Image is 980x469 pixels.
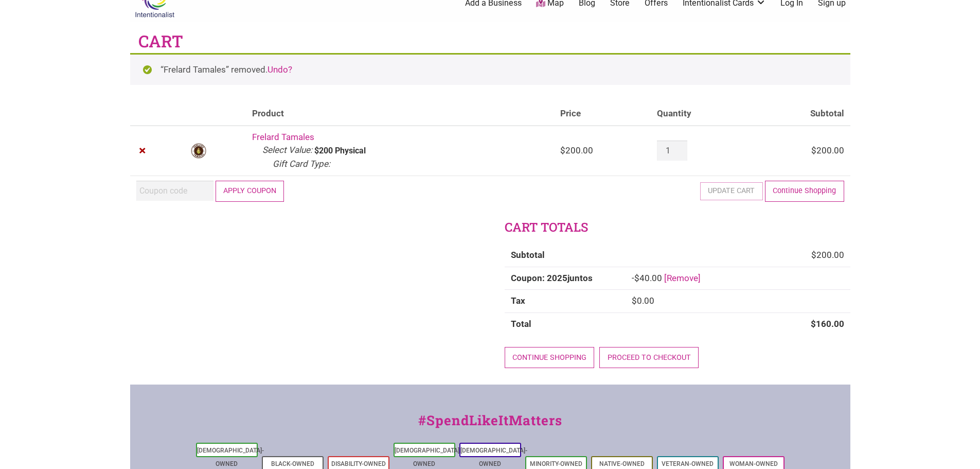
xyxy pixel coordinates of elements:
a: Disability-Owned [331,460,386,467]
span: $ [634,273,639,283]
th: Quantity [651,102,751,126]
div: “Frelard Tamales” removed. [130,53,850,85]
a: Woman-Owned [729,460,778,467]
th: Coupon: 2025juntos [505,267,626,290]
a: Black-Owned [271,460,314,467]
dt: Select Value: [262,144,312,157]
span: 40.00 [634,273,662,283]
span: $ [811,319,816,329]
th: Total [505,312,626,336]
img: Frelard Tamales logo [190,143,207,159]
bdi: 200.00 [560,145,593,155]
p: $200 [314,147,333,155]
button: Update cart [700,182,763,200]
a: Minority-Owned [530,460,582,467]
div: #SpendLikeItMatters [130,410,850,441]
a: [DEMOGRAPHIC_DATA]-Owned [460,447,527,467]
bdi: 0.00 [632,296,654,306]
a: Proceed to checkout [599,347,699,368]
th: Price [554,102,651,126]
a: Frelard Tamales [252,132,314,142]
span: $ [632,296,637,306]
input: Product quantity [657,141,687,161]
a: Continue Shopping [765,181,844,202]
th: Tax [505,289,626,312]
input: Coupon code [136,181,213,201]
dt: Gift Card Type: [273,158,330,171]
th: Subtotal [505,244,626,267]
th: Product [246,102,554,126]
a: [DEMOGRAPHIC_DATA]-Owned [197,447,264,467]
button: Apply coupon [216,181,284,202]
a: Continue shopping [505,347,595,368]
a: Veteran-Owned [662,460,714,467]
h1: Cart [138,30,183,53]
a: Undo? [268,64,292,75]
span: $ [811,250,816,260]
bdi: 200.00 [811,145,844,155]
a: [DEMOGRAPHIC_DATA]-Owned [395,447,461,467]
a: Native-Owned [599,460,645,467]
td: - [626,267,850,290]
bdi: 200.00 [811,250,844,260]
a: Remove 2025juntos coupon [664,273,701,283]
a: Remove Frelard Tamales from cart [136,144,150,158]
span: $ [811,145,816,155]
bdi: 160.00 [811,319,844,329]
h2: Cart totals [505,219,850,236]
th: Subtotal [751,102,850,126]
p: Physical [335,147,366,155]
span: $ [560,145,565,155]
